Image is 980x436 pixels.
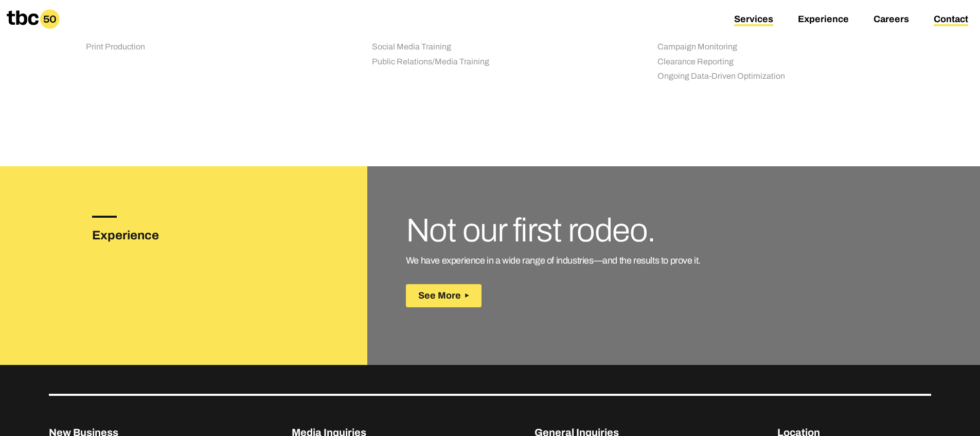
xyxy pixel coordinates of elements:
[734,14,773,26] a: Services
[372,42,609,53] li: Social Media Training
[406,216,903,246] h3: Not our first rodeo.
[372,57,609,67] li: Public Relations/Media Training
[418,290,461,301] span: See More
[874,14,909,26] a: Careers
[406,254,903,268] p: We have experience in a wide range of industries—and the results to prove it.
[406,284,482,307] button: See More
[657,71,894,82] li: Ongoing Data-Driven Optimization
[798,14,849,26] a: Experience
[86,42,323,53] li: Print Production
[657,57,894,67] li: Clearance Reporting
[92,226,191,245] h3: Experience
[934,14,968,26] a: Contact
[657,42,894,53] li: Campaign Monitoring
